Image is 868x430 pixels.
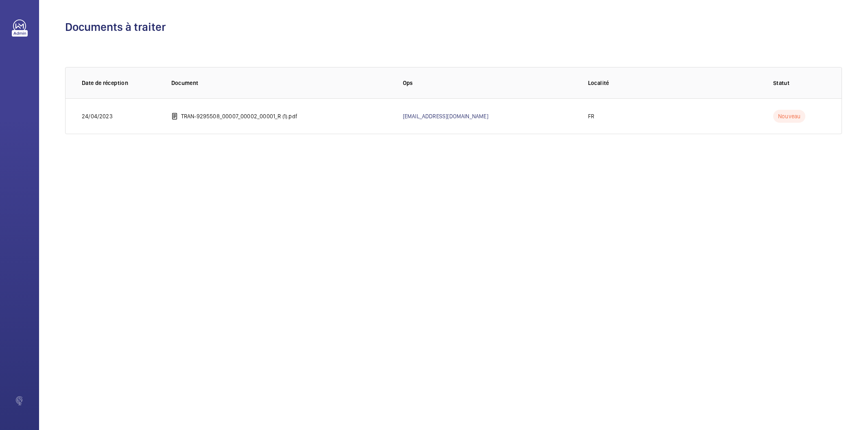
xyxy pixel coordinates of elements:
p: Date de réception [82,79,158,87]
p: Ops [403,79,575,87]
a: [EMAIL_ADDRESS][DOMAIN_NAME] [403,113,488,119]
p: Localité [588,79,760,87]
p: FR [588,112,594,120]
p: 24/04/2023 [82,112,113,120]
p: Nouveau [773,110,805,123]
h1: Documents à traiter [65,20,842,35]
p: TRAN-9295508_00007_00002_00001_R (1).pdf [181,112,297,120]
p: Statut [773,79,825,87]
p: Document [171,79,390,87]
